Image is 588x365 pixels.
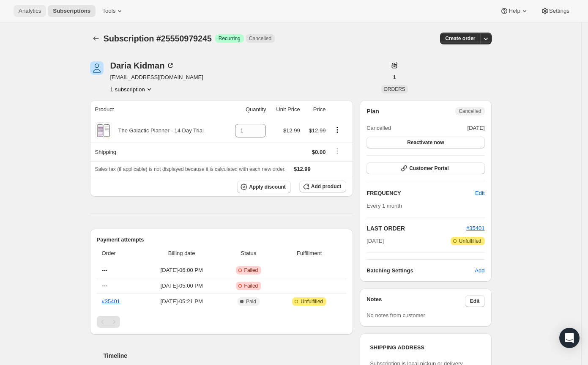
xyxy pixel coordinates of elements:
[445,35,475,42] span: Create order
[225,249,272,258] span: Status
[53,8,90,14] span: Subscriptions
[303,100,328,119] th: Price
[227,100,269,119] th: Quantity
[459,238,481,244] span: Unfulfilled
[144,249,220,258] span: Billing date
[475,266,484,275] span: Add
[48,5,96,17] button: Subscriptions
[90,33,102,44] button: Subscriptions
[366,162,484,174] button: Customer Portal
[366,312,425,318] span: No notes from customer
[97,236,347,244] h2: Payment attempts
[249,184,286,190] span: Apply discount
[90,100,227,119] th: Product
[366,295,465,307] h3: Notes
[407,139,444,146] span: Reactivate now
[244,283,258,289] span: Failed
[112,126,204,135] div: The Galactic Planner - 14 Day Trial
[19,8,41,14] span: Analytics
[331,146,344,156] button: Shipping actions
[249,35,271,42] span: Cancelled
[301,298,323,305] span: Unfulfilled
[495,5,533,17] button: Help
[110,61,175,70] div: Daria Kidman
[144,282,220,290] span: [DATE] · 05:00 PM
[104,34,212,43] span: Subscription #25550979245
[459,108,481,115] span: Cancelled
[144,266,220,274] span: [DATE] · 06:00 PM
[97,316,347,328] nav: Pagination
[466,225,484,231] a: #35401
[475,189,484,198] span: Edit
[366,137,484,148] button: Reactivate now
[14,5,46,17] button: Analytics
[549,8,569,14] span: Settings
[283,127,300,134] span: $12.99
[559,328,580,348] div: Open Intercom Messenger
[465,295,485,307] button: Edit
[311,183,341,190] span: Add product
[102,283,107,289] span: ---
[246,298,256,305] span: Paid
[97,5,129,17] button: Tools
[144,297,220,306] span: [DATE] · 05:21 PM
[468,124,485,132] span: [DATE]
[102,267,107,273] span: ---
[299,181,346,192] button: Add product
[409,165,449,172] span: Customer Portal
[294,166,311,172] span: $12.99
[97,244,141,263] th: Order
[90,61,104,75] span: Daria Kidman
[309,127,326,134] span: $12.99
[366,189,475,198] h2: FREQUENCY
[470,264,490,277] button: Add
[388,71,401,83] button: 1
[110,73,203,82] span: [EMAIL_ADDRESS][DOMAIN_NAME]
[393,74,396,81] span: 1
[102,298,120,305] a: #35401
[96,122,111,139] img: product img
[237,181,291,193] button: Apply discount
[366,266,475,275] h6: Batching Settings
[366,224,466,233] h2: LAST ORDER
[312,149,326,155] span: $0.00
[470,298,480,305] span: Edit
[102,8,115,14] span: Tools
[110,85,153,93] button: Product actions
[366,124,391,132] span: Cancelled
[104,351,353,360] h2: Timeline
[268,100,302,119] th: Unit Price
[277,249,341,258] span: Fulfillment
[370,343,481,352] h3: SHIPPING ADDRESS
[244,267,258,274] span: Failed
[536,5,574,17] button: Settings
[466,224,484,233] button: #35401
[95,166,286,172] span: Sales tax (if applicable) is not displayed because it is calculated with each new order.
[384,86,405,92] span: ORDERS
[509,8,520,14] span: Help
[90,143,227,161] th: Shipping
[366,237,384,245] span: [DATE]
[366,203,402,209] span: Every 1 month
[440,33,480,44] button: Create order
[331,125,344,134] button: Product actions
[366,107,379,115] h2: Plan
[470,187,490,200] button: Edit
[219,35,241,42] span: Recurring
